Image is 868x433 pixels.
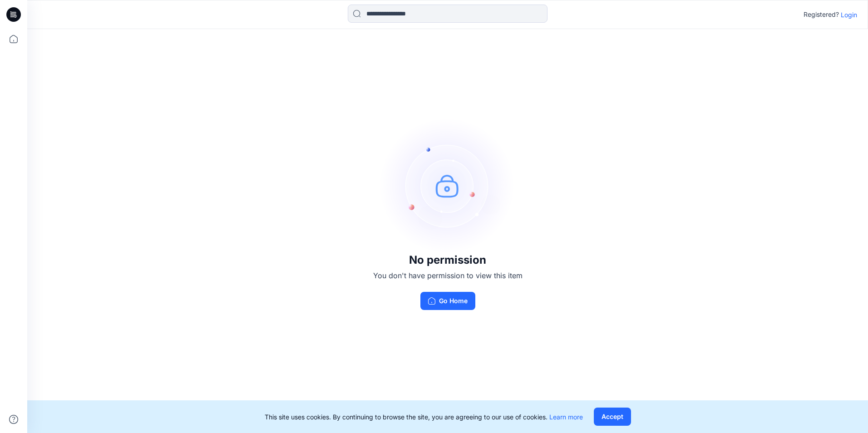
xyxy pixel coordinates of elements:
img: no-perm.svg [380,118,516,254]
p: Login [841,10,857,20]
button: Go Home [420,292,475,310]
h3: No permission [373,254,523,266]
p: This site uses cookies. By continuing to browse the site, you are agreeing to our use of cookies. [265,412,583,422]
p: You don't have permission to view this item [373,270,523,281]
a: Learn more [549,413,583,421]
button: Accept [594,408,631,426]
p: Registered? [804,9,839,20]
